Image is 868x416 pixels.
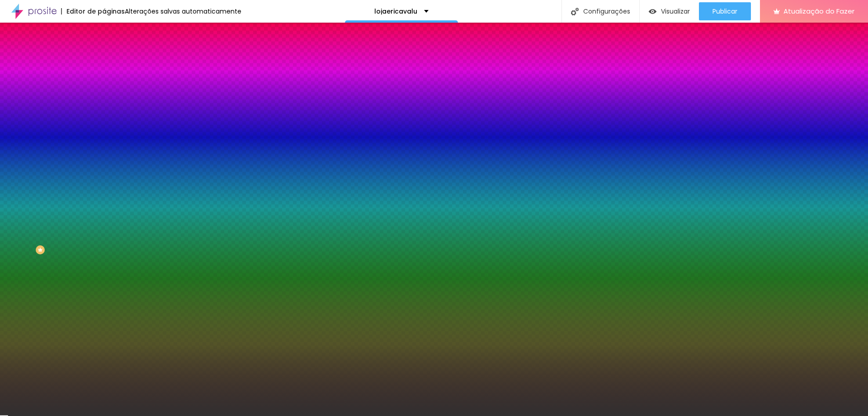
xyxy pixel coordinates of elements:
[712,7,737,16] font: Publicar
[640,2,699,20] button: Visualizar
[66,7,125,16] font: Editor de páginas
[571,8,579,15] img: Ícone
[783,6,854,16] font: Atualização do Fazer
[649,8,656,15] img: view-1.svg
[125,7,241,16] font: Alterações salvas automaticamente
[661,7,690,16] font: Visualizar
[374,7,417,16] font: lojaericavalu
[583,7,630,16] font: Configurações
[699,2,751,20] button: Publicar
